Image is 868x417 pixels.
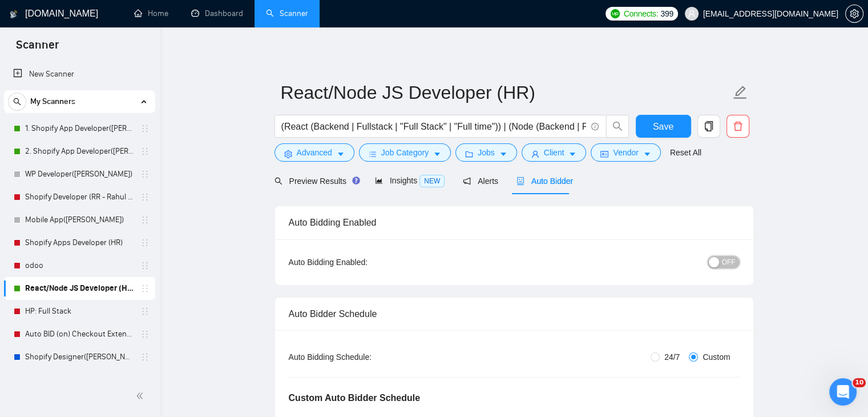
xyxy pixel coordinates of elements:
[600,150,608,158] span: idcard
[381,146,429,159] span: Job Category
[455,143,517,162] button: folderJobscaret-down
[591,123,599,130] span: info-circle
[351,175,361,186] div: Tooltip anchor
[140,261,150,270] span: holder
[7,37,68,61] span: Scanner
[13,63,146,86] a: New Scanner
[140,215,150,224] span: holder
[140,193,150,202] span: holder
[289,391,421,405] h5: Custom Auto Bidder Schedule
[516,177,573,186] span: Auto Bidder
[134,9,168,18] a: homeHome
[463,177,498,186] span: Alerts
[289,206,740,239] div: Auto Bidding Enabled
[281,78,730,107] input: Scanner name...
[636,115,691,138] button: Save
[25,323,134,346] a: Auto BID (on) Checkout Extension Shopify - RR
[25,117,134,140] a: 1. Shopify App Developer([PERSON_NAME])
[281,119,586,134] input: Search Freelance Jobs...
[727,121,749,131] span: delete
[25,254,134,277] a: odoo
[624,7,658,20] span: Connects:
[140,330,150,339] span: holder
[369,150,377,158] span: bars
[499,150,507,158] span: caret-down
[25,209,134,231] a: Mobile App([PERSON_NAME])
[140,124,150,133] span: holder
[419,175,445,187] span: NEW
[463,177,471,185] span: notification
[478,146,495,159] span: Jobs
[25,368,134,391] a: Custom Shopify Development (RR - Radhika R)
[613,146,638,159] span: Vendor
[10,5,18,23] img: logo
[697,115,720,138] button: copy
[465,150,473,158] span: folder
[531,150,539,158] span: user
[25,231,134,254] a: Shopify Apps Developer (HR)
[25,140,134,163] a: 2. Shopify App Developer([PERSON_NAME])
[25,300,134,323] a: HP: Full Stack
[140,238,150,247] span: holder
[670,146,701,159] a: Reset All
[289,351,439,363] div: Auto Bidding Schedule:
[653,119,673,134] span: Save
[274,177,282,185] span: search
[853,378,866,387] span: 10
[829,378,857,406] iframe: Intercom live chat
[845,9,863,18] a: setting
[733,85,748,100] span: edit
[8,93,26,111] button: search
[25,186,134,209] a: Shopify Developer (RR - Rahul R)
[375,177,383,185] span: area-chart
[660,351,684,363] span: 24/7
[688,10,696,18] span: user
[433,150,441,158] span: caret-down
[140,307,150,316] span: holder
[274,177,357,186] span: Preview Results
[284,150,292,158] span: setting
[845,5,863,23] button: setting
[9,98,26,106] span: search
[289,256,439,268] div: Auto Bidding Enabled:
[591,143,660,162] button: idcardVendorcaret-down
[140,284,150,293] span: holder
[25,346,134,368] a: Shopify Designer([PERSON_NAME])
[607,121,628,131] span: search
[25,163,134,186] a: WP Developer([PERSON_NAME])
[140,170,150,179] span: holder
[698,121,720,131] span: copy
[611,9,620,18] img: upwork-logo.png
[660,7,673,20] span: 399
[726,115,749,138] button: delete
[191,9,243,18] a: dashboardDashboard
[516,177,524,185] span: robot
[274,143,354,162] button: settingAdvancedcaret-down
[25,277,134,300] a: React/Node JS Developer (HR)
[297,146,332,159] span: Advanced
[522,143,587,162] button: userClientcaret-down
[140,352,150,362] span: holder
[4,63,155,86] li: New Scanner
[606,115,629,138] button: search
[544,146,564,159] span: Client
[359,143,451,162] button: barsJob Categorycaret-down
[266,9,308,18] a: searchScanner
[698,351,734,363] span: Custom
[30,90,75,113] span: My Scanners
[375,176,445,185] span: Insights
[846,9,863,18] span: setting
[568,150,576,158] span: caret-down
[722,256,736,268] span: OFF
[289,298,740,330] div: Auto Bidder Schedule
[337,150,345,158] span: caret-down
[136,390,147,402] span: double-left
[643,150,651,158] span: caret-down
[140,147,150,156] span: holder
